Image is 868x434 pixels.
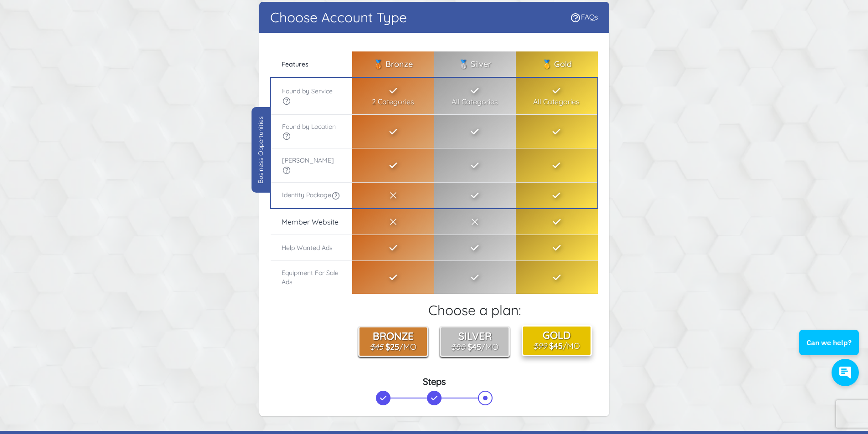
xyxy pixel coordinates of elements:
th: Found by Location [271,115,353,148]
b: $25 [385,342,399,352]
button: Bronze $45 $25/Mo [358,326,428,357]
th: 🥈 Silver [434,51,516,77]
th: Member Website [271,209,353,235]
td: 2 Categories [352,77,434,115]
small: /Mo [533,342,580,352]
s: $80 [451,342,465,352]
th: 🥉 Bronze [352,51,434,77]
div: Business Opportunities [252,107,270,193]
iframe: Conversations [792,305,868,395]
button: Gold $99 $45/Mo [522,326,592,357]
td: All Categories [434,77,516,115]
s: $45 [370,342,383,352]
a: FAQs [570,12,598,21]
h3: Steps [270,376,598,387]
th: [PERSON_NAME] [271,148,353,182]
td: All Categories [516,77,598,115]
s: $99 [533,342,547,352]
button: Silver $80 $45/Mo [440,326,510,357]
th: Equipment For Sale Ads [271,260,353,294]
b: $45 [467,342,481,352]
b: $45 [549,342,563,352]
span: Features [282,60,308,68]
small: /Mo [451,342,498,352]
th: 🥇 Gold [516,51,598,77]
th: Identity Package [271,182,353,209]
h2: Choose a plan: [353,302,597,318]
small: /Mo [370,342,416,352]
h1: Choose Account Type [270,9,407,26]
th: Found by Service [271,77,353,115]
th: Help Wanted Ads [271,235,353,260]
